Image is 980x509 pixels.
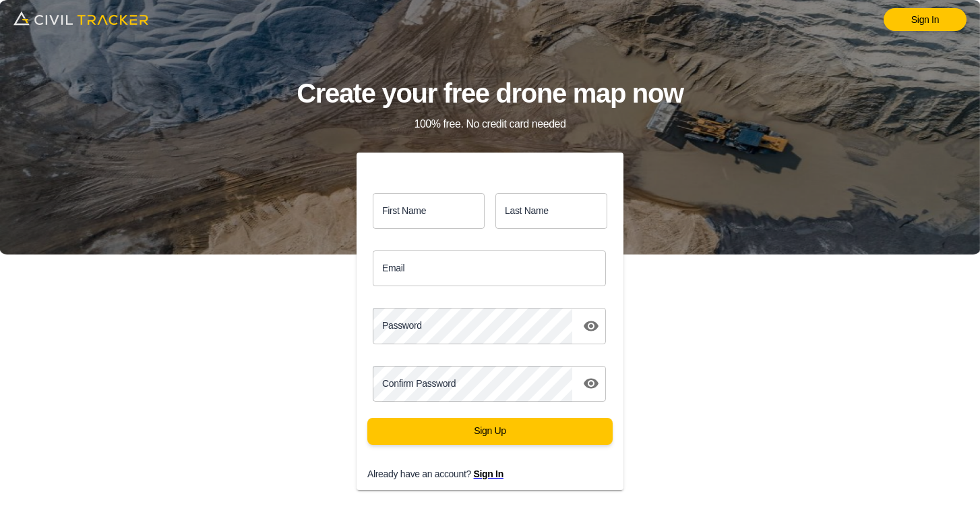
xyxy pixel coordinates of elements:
button: toggle password visibility [578,370,605,397]
a: Sign In [884,8,967,31]
input: Email [373,250,606,286]
button: toggle password visibility [578,313,605,340]
p: Already have an account? [367,468,634,479]
img: logo [13,7,148,30]
h1: Create your free drone map now [297,72,683,115]
button: Sign Up [367,418,613,445]
input: Last name [495,193,607,229]
input: First name [373,193,485,229]
p: 100% free. No credit card needed [414,115,565,132]
a: Sign In [474,468,503,479]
